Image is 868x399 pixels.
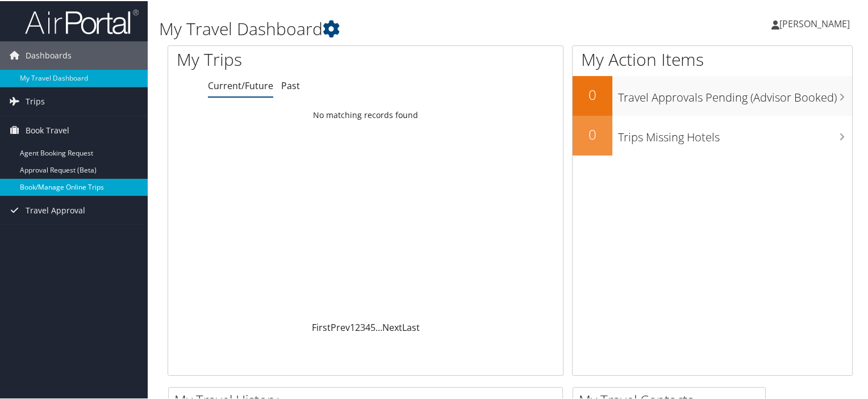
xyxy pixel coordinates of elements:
[26,195,85,224] span: Travel Approval
[281,78,300,91] a: Past
[26,86,45,115] span: Trips
[350,320,355,333] a: 1
[573,75,852,115] a: 0Travel Approvals Pending (Advisor Booked)
[573,47,852,70] h1: My Action Items
[771,6,861,40] a: [PERSON_NAME]
[331,320,350,333] a: Prev
[25,7,139,34] img: airportal-logo.png
[159,16,627,40] h1: My Travel Dashboard
[208,78,273,91] a: Current/Future
[375,320,382,333] span: …
[402,320,420,333] a: Last
[370,320,375,333] a: 5
[618,83,852,104] h3: Travel Approvals Pending (Advisor Booked)
[779,16,850,29] span: [PERSON_NAME]
[168,104,563,124] td: No matching records found
[573,115,852,154] a: 0Trips Missing Hotels
[26,115,69,144] span: Book Travel
[360,320,365,333] a: 3
[312,320,331,333] a: First
[618,123,852,144] h3: Trips Missing Hotels
[355,320,360,333] a: 2
[177,47,390,70] h1: My Trips
[365,320,370,333] a: 4
[573,124,612,143] h2: 0
[573,84,612,103] h2: 0
[26,40,72,69] span: Dashboards
[382,320,402,333] a: Next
